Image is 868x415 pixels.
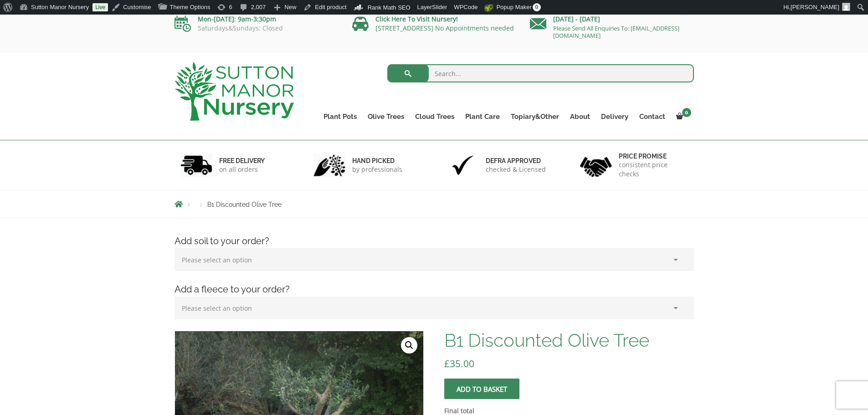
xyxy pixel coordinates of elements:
h6: FREE DELIVERY [219,157,265,165]
span: Rank Math SEO [368,4,411,11]
p: consistent price checks [619,160,688,179]
h4: Add a fleece to your order? [168,282,701,297]
a: Contact [634,110,671,123]
a: About [565,110,596,123]
img: 1.jpg [180,154,212,177]
span: [PERSON_NAME] [791,4,839,10]
nav: Breadcrumbs [175,200,694,208]
a: Please Send All Enquiries To: [EMAIL_ADDRESS][DOMAIN_NAME] [553,24,679,40]
img: 4.jpg [580,151,612,179]
p: Mon-[DATE]: 9am-3:30pm [175,14,339,25]
bdi: 35.00 [444,357,474,370]
a: Olive Trees [362,110,410,123]
span: B1 Discounted Olive Tree [207,201,282,208]
h6: Price promise [619,152,688,160]
button: Add to basket [444,379,519,399]
input: Search... [387,64,694,82]
p: [DATE] - [DATE] [530,14,694,25]
img: 2.jpg [313,154,345,177]
a: [STREET_ADDRESS] No Appointments needed [375,24,514,32]
h6: Defra approved [486,157,546,165]
a: View full-screen image gallery [401,337,417,354]
p: by professionals [352,165,402,174]
a: Live [92,3,108,11]
p: checked & Licensed [486,165,546,174]
span: 0 [682,108,691,117]
p: Saturdays&Sundays: Closed [175,25,339,32]
a: Delivery [596,110,634,123]
img: logo [175,62,294,121]
h4: Add soil to your order? [168,234,701,248]
a: Topiary&Other [505,110,565,123]
h1: B1 Discounted Olive Tree [444,331,693,350]
a: 0 [671,110,694,123]
a: Plant Pots [318,110,362,123]
p: on all orders [219,165,265,174]
a: Plant Care [460,110,505,123]
span: £ [444,357,450,370]
span: 0 [533,3,541,11]
img: 3.jpg [447,154,479,177]
a: Cloud Trees [410,110,460,123]
h6: hand picked [352,157,402,165]
a: Click Here To Visit Nursery! [375,15,458,23]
